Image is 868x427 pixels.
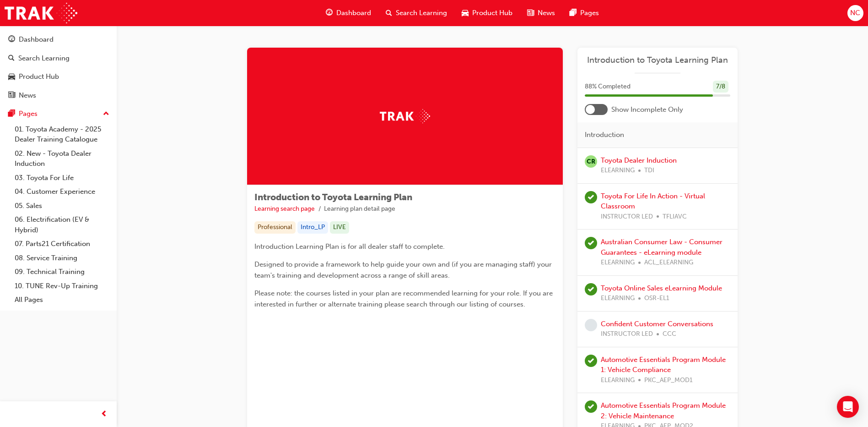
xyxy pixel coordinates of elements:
span: car-icon [8,73,15,81]
a: Toyota Dealer Induction [601,156,677,164]
a: 03. Toyota For Life [11,171,113,185]
img: Trak [380,109,430,123]
a: guage-iconDashboard [318,4,378,22]
div: Product Hub [19,71,59,82]
span: guage-icon [8,36,15,44]
span: learningRecordVerb_PASS-icon [585,400,597,413]
a: 09. Technical Training [11,265,113,279]
span: OSR-EL1 [644,293,669,304]
a: News [4,87,113,104]
a: 04. Customer Experience [11,185,113,199]
a: Confident Customer Conversations [601,320,713,328]
li: Learning plan detail page [324,204,395,214]
span: search-icon [8,55,15,63]
span: ELEARNING [601,257,635,268]
span: Search Learning [396,8,447,18]
span: Introduction [585,130,624,140]
span: learningRecordVerb_ATTEND-icon [585,191,597,203]
span: Introduction to Toyota Learning Plan [254,192,412,203]
a: 01. Toyota Academy - 2025 Dealer Training Catalogue [11,122,113,147]
span: pages-icon [8,110,15,118]
span: PKC_AEP_MOD1 [644,375,693,386]
span: ACL_ELEARNING [644,257,693,268]
span: TDI [644,165,654,176]
a: Automotive Essentials Program Module 1: Vehicle Compliance [601,356,726,374]
div: Search Learning [18,53,70,64]
a: 06. Electrification (EV & Hybrid) [11,213,113,237]
a: 07. Parts21 Certification [11,237,113,251]
span: guage-icon [326,7,333,19]
a: Introduction to Toyota Learning Plan [585,55,730,66]
span: pages-icon [570,7,577,19]
span: TFLIAVC [663,212,687,222]
a: Toyota For Life In Action - Virtual Classroom [601,192,705,211]
span: Please note: the courses listed in your plan are recommended learning for your role. If you are i... [254,289,555,308]
div: Open Intercom Messenger [837,396,859,418]
button: Pages [4,105,113,122]
span: car-icon [462,7,469,19]
span: Designed to provide a framework to help guide your own and (if you are managing staff) your team'... [254,260,554,279]
div: Dashboard [19,34,54,45]
span: News [538,8,555,18]
a: Australian Consumer Law - Consumer Guarantees - eLearning module [601,238,722,257]
span: prev-icon [101,409,108,420]
img: Trak [5,3,77,23]
span: Show Incomplete Only [611,104,683,115]
a: Dashboard [4,31,113,48]
span: CCC [663,329,676,339]
span: Introduction Learning Plan is for all dealer staff to complete. [254,242,445,251]
a: 02. New - Toyota Dealer Induction [11,147,113,171]
span: INSTRUCTOR LED [601,212,653,222]
span: 88 % Completed [585,82,631,92]
span: news-icon [527,7,534,19]
span: ELEARNING [601,165,635,176]
a: car-iconProduct Hub [454,4,520,22]
button: NC [847,5,863,21]
div: 7 / 8 [713,81,728,93]
span: ELEARNING [601,293,635,304]
span: INSTRUCTOR LED [601,329,653,339]
span: Product Hub [472,8,512,18]
a: 08. Service Training [11,251,113,265]
a: Search Learning [4,50,113,67]
div: Pages [19,109,38,119]
a: Product Hub [4,68,113,85]
a: Toyota Online Sales eLearning Module [601,284,722,292]
a: search-iconSearch Learning [378,4,454,22]
div: LIVE [330,221,349,234]
span: news-icon [8,92,15,100]
span: Pages [580,8,599,18]
a: pages-iconPages [562,4,606,22]
span: learningRecordVerb_NONE-icon [585,319,597,331]
span: learningRecordVerb_PASS-icon [585,283,597,296]
span: NC [850,8,860,18]
span: learningRecordVerb_COMPLETE-icon [585,237,597,249]
span: null-icon [585,155,597,168]
div: News [19,90,36,101]
span: Dashboard [336,8,371,18]
button: DashboardSearch LearningProduct HubNews [4,29,113,105]
a: news-iconNews [520,4,562,22]
span: ELEARNING [601,375,635,386]
a: 10. TUNE Rev-Up Training [11,279,113,293]
span: up-icon [103,108,109,120]
span: learningRecordVerb_PASS-icon [585,355,597,367]
div: Professional [254,221,296,234]
div: Intro_LP [297,221,328,234]
a: All Pages [11,293,113,307]
span: search-icon [386,7,392,19]
a: Automotive Essentials Program Module 2: Vehicle Maintenance [601,401,726,420]
a: 05. Sales [11,199,113,213]
a: Learning search page [254,205,315,213]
